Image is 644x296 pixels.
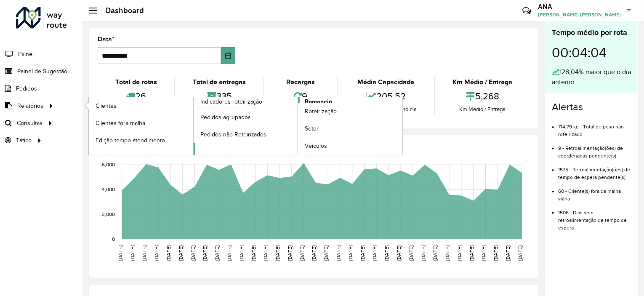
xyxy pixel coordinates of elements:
[305,107,337,116] span: Roteirização
[16,84,37,93] span: Pedidos
[437,87,528,105] div: 5,268
[200,130,267,139] span: Pedidos não Roteirizados
[298,138,402,155] a: Veículos
[552,27,631,38] div: Tempo médio por rota
[340,77,432,87] div: Média Capacidade
[384,245,389,261] text: [DATE]
[481,245,487,261] text: [DATE]
[287,245,293,261] text: [DATE]
[505,245,511,261] text: [DATE]
[98,34,114,44] label: Data
[558,203,631,232] li: 1508 - Dias sem retroalimentação de tempo de espera
[558,138,631,160] li: 9 - Retroalimentação(ões) de coordenadas pendente(s)
[190,245,196,261] text: [DATE]
[348,245,353,261] text: [DATE]
[18,50,34,59] span: Painel
[194,97,403,155] a: Romaneio
[200,113,251,122] span: Pedidos agrupados
[420,245,426,261] text: [DATE]
[194,126,298,143] a: Pedidos não Roteirizados
[130,245,135,261] text: [DATE]
[408,245,414,261] text: [DATE]
[202,245,208,261] text: [DATE]
[166,245,171,261] text: [DATE]
[372,245,378,261] text: [DATE]
[194,109,298,125] a: Pedidos agrupados
[177,87,261,105] div: 335
[226,245,232,261] text: [DATE]
[178,245,184,261] text: [DATE]
[251,245,256,261] text: [DATE]
[214,245,220,261] text: [DATE]
[305,97,332,106] span: Romaneio
[305,141,327,150] span: Veículos
[517,245,523,261] text: [DATE]
[299,245,305,261] text: [DATE]
[100,87,172,105] div: 26
[552,38,631,67] div: 00:04:04
[360,245,365,261] text: [DATE]
[305,124,319,133] span: Setor
[298,120,402,137] a: Setor
[493,245,499,261] text: [DATE]
[538,3,621,11] h3: ANA
[239,245,244,261] text: [DATE]
[340,87,432,105] div: 205,52
[177,77,261,87] div: Total de entregas
[552,101,631,113] h4: Alertas
[100,77,172,87] div: Total de rotas
[298,103,402,120] a: Roteirização
[323,245,329,261] text: [DATE]
[266,77,335,87] div: Recargas
[552,67,631,87] div: 128,04% maior que o dia anterior
[437,77,528,87] div: Km Médio / Entrega
[17,101,43,110] span: Relatórios
[558,160,631,181] li: 1575 - Retroalimentação(ões) de tempo de espera pendente(s)
[97,6,144,15] h2: Dashboard
[102,162,115,168] text: 6,000
[17,119,43,128] span: Consultas
[335,245,341,261] text: [DATE]
[433,245,438,261] text: [DATE]
[444,245,450,261] text: [DATE]
[96,101,117,110] span: Clientes
[96,119,145,128] span: Clientes fora malha
[17,67,67,76] span: Painel de Sugestão
[263,245,268,261] text: [DATE]
[221,47,235,64] button: Choose Date
[437,105,528,114] div: Km Médio / Entrega
[396,245,402,261] text: [DATE]
[266,87,335,105] div: 9
[89,115,193,131] a: Clientes fora malha
[558,117,631,138] li: 714,79 kg - Total de peso não roteirizado
[200,97,263,106] span: Indicadores roteirização
[112,236,115,242] text: 0
[89,132,193,149] a: Edição tempo atendimento
[457,245,462,261] text: [DATE]
[141,245,147,261] text: [DATE]
[154,245,159,261] text: [DATE]
[102,211,115,217] text: 2,000
[469,245,474,261] text: [DATE]
[311,245,317,261] text: [DATE]
[538,11,621,19] span: [PERSON_NAME] [PERSON_NAME]
[89,97,298,155] a: Indicadores roteirização
[558,181,631,203] li: 60 - Cliente(s) fora da malha viária
[96,136,165,145] span: Edição tempo atendimento
[16,136,32,145] span: Tático
[102,187,115,192] text: 4,000
[275,245,280,261] text: [DATE]
[89,97,193,114] a: Clientes
[518,2,536,20] a: Contato Rápido
[117,245,123,261] text: [DATE]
